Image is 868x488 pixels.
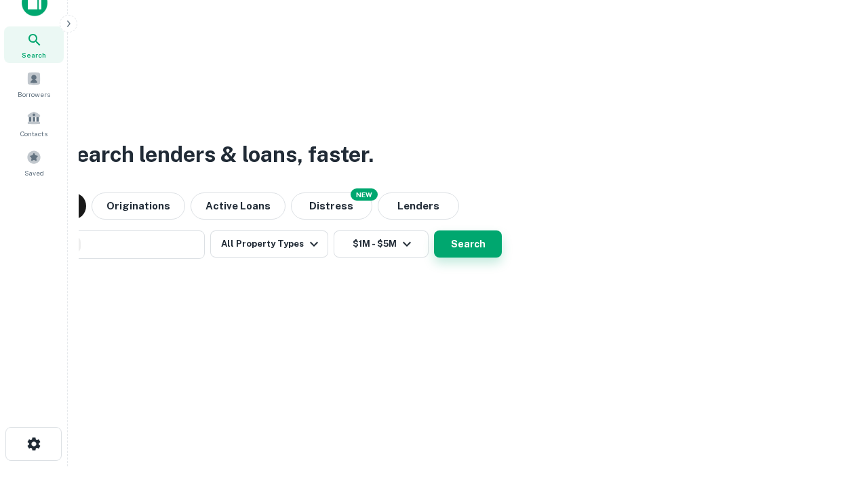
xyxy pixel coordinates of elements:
span: Borrowers [18,89,50,100]
button: All Property Types [210,230,328,258]
a: Contacts [4,105,64,142]
span: Saved [24,167,44,178]
button: Lenders [378,192,459,220]
h3: Search lenders & loans, faster. [62,138,374,171]
button: $1M - $5M [334,230,429,258]
iframe: Chat Widget [800,380,868,445]
a: Search [4,26,64,63]
span: Search [22,49,46,60]
a: Saved [4,144,64,181]
button: Search distressed loans with lien and other non-mortgage details. [291,192,372,220]
button: Originations [92,192,185,220]
span: Contacts [20,128,47,139]
button: Active Loans [191,192,285,220]
button: Search [434,230,502,258]
a: Borrowers [4,66,64,102]
div: NEW [351,188,378,201]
